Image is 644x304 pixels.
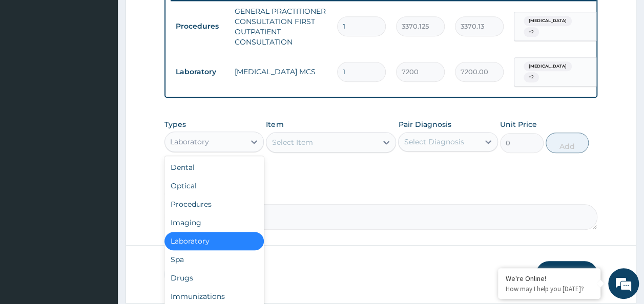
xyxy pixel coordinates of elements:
td: GENERAL PRACTITIONER CONSULTATION FIRST OUTPATIENT CONSULTATION [230,1,332,52]
button: Add [546,133,589,153]
div: Select Item [272,137,313,147]
label: Pair Diagnosis [398,119,451,129]
span: [MEDICAL_DATA] [524,61,572,72]
label: Types [164,120,186,129]
div: We're Online! [506,274,593,283]
textarea: Type your message and hit 'Enter' [5,199,195,234]
img: d_794563401_company_1708531726252_794563401 [19,51,41,77]
span: We're online! [59,89,141,192]
button: Submit [536,261,597,288]
div: Imaging [164,213,264,232]
label: Item [266,119,283,129]
div: Drugs [164,269,264,287]
p: How may I help you today? [506,285,593,293]
span: + 2 [524,72,539,82]
label: Comment [164,190,598,199]
div: Optical [164,177,264,195]
div: Spa [164,250,264,269]
div: Chat with us now [53,57,172,71]
td: Procedures [171,17,230,36]
div: Dental [164,158,264,177]
td: [MEDICAL_DATA] MCS [230,61,332,82]
span: + 2 [524,27,539,37]
div: Laboratory [170,137,209,147]
div: Laboratory [164,232,264,250]
div: Select Diagnosis [404,137,464,147]
td: Laboratory [171,62,230,81]
span: [MEDICAL_DATA] [524,16,572,26]
div: Minimize live chat window [168,5,193,30]
label: Unit Price [500,119,537,129]
div: Procedures [164,195,264,213]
